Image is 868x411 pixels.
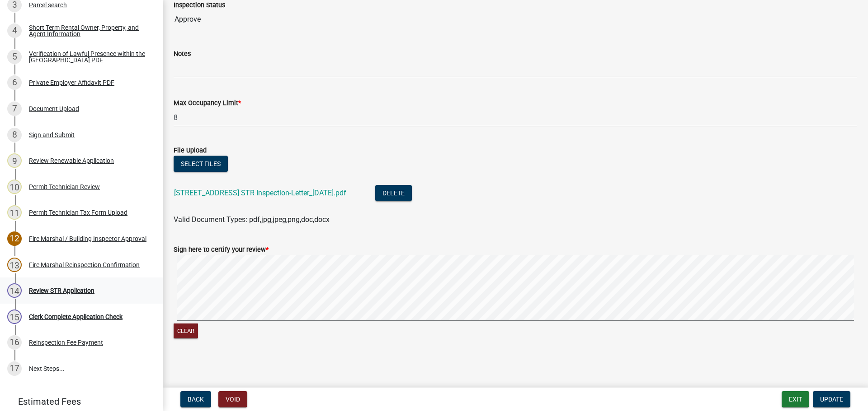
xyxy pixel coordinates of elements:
[29,106,79,112] div: Document Upload
[7,205,22,220] div: 11
[7,128,22,142] div: 8
[174,247,269,253] label: Sign here to certify your review
[174,51,191,57] label: Notes
[29,314,123,320] div: Clerk Complete Application Check
[7,180,22,194] div: 10
[7,309,22,324] div: 15
[7,231,22,246] div: 12
[188,396,204,403] span: Back
[813,391,850,407] button: Update
[29,209,127,216] div: Permit Technician Tax Form Upload
[375,185,412,201] button: Delete
[7,361,22,376] div: 17
[29,2,67,8] div: Parcel search
[29,236,146,242] div: Fire Marshal / Building Inspector Approval
[7,50,22,64] div: 5
[29,339,103,346] div: Reinspection Fee Payment
[7,283,22,298] div: 14
[29,51,148,63] div: Verification of Lawful Presence within the [GEOGRAPHIC_DATA] PDF
[7,23,22,38] div: 4
[174,2,225,9] label: Inspection Status
[174,215,330,224] span: Valid Document Types: pdf,jpg,jpeg,png,doc,docx
[180,391,211,407] button: Back
[29,184,100,190] div: Permit Technician Review
[29,132,75,138] div: Sign and Submit
[820,396,843,403] span: Update
[7,75,22,90] div: 6
[7,153,22,168] div: 9
[174,156,228,172] button: Select files
[174,100,241,106] label: Max Occupancy Limit
[218,391,247,407] button: Void
[174,323,198,338] button: Clear
[29,287,94,294] div: Review STR Application
[782,391,809,407] button: Exit
[29,157,114,164] div: Review Renewable Application
[29,79,114,86] div: Private Employer Affidavit PDF
[29,262,140,268] div: Fire Marshal Reinspection Confirmation
[174,148,207,154] label: File Upload
[7,102,22,116] div: 7
[7,393,148,411] a: Estimated Fees
[29,24,148,37] div: Short Term Rental Owner, Property, and Agent Information
[7,335,22,350] div: 16
[7,258,22,272] div: 13
[174,189,346,197] a: [STREET_ADDRESS] STR Inspection-Letter_[DATE].pdf
[375,189,412,198] wm-modal-confirm: Delete Document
